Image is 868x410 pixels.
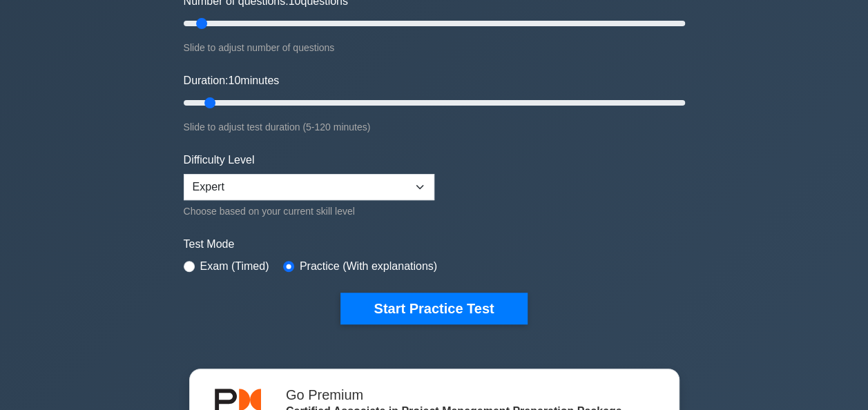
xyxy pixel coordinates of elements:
button: Start Practice Test [340,293,527,324]
label: Practice (With explanations) [300,258,437,275]
span: 10 [228,75,240,86]
label: Difficulty Level [184,152,255,168]
div: Slide to adjust test duration (5-120 minutes) [184,119,685,135]
label: Test Mode [184,236,685,253]
div: Choose based on your current skill level [184,203,434,219]
div: Slide to adjust number of questions [184,39,685,56]
label: Duration: minutes [184,72,280,89]
label: Exam (Timed) [200,258,269,275]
